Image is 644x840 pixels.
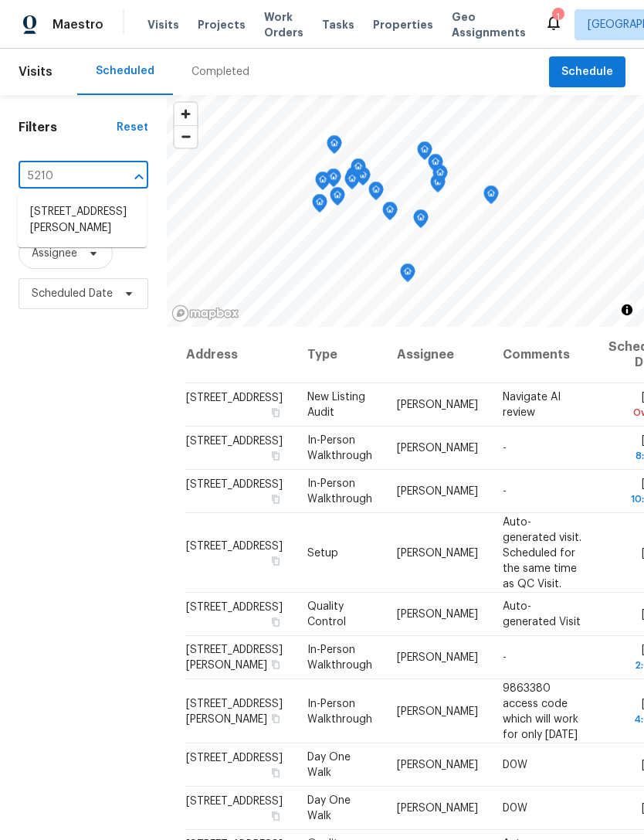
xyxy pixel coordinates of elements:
span: [STREET_ADDRESS][PERSON_NAME] [186,644,283,671]
span: Quality Control [307,601,346,627]
span: In-Person Walkthrough [307,435,372,461]
h1: Filters [19,120,117,135]
button: Zoom out [175,125,197,148]
span: [PERSON_NAME] [397,706,478,716]
div: Map marker [326,168,341,192]
div: Map marker [327,135,342,159]
span: In-Person Walkthrough [307,698,372,724]
span: Maestro [53,17,103,32]
span: Work Orders [264,9,303,40]
span: Zoom out [175,126,197,148]
div: Completed [192,64,249,80]
button: Copy Address [269,658,283,672]
span: [PERSON_NAME] [397,547,478,558]
button: Copy Address [269,492,283,506]
button: Schedule [549,56,625,88]
button: Toggle attribution [618,301,636,319]
span: Schedule [561,63,613,82]
div: Map marker [432,165,448,189]
span: D0W [503,760,527,770]
input: Search for an address... [19,165,105,189]
span: [STREET_ADDRESS] [186,479,283,490]
div: Map marker [351,158,366,182]
span: Properties [373,17,433,32]
span: [PERSON_NAME] [397,443,478,454]
div: Map marker [344,171,360,195]
button: Copy Address [269,553,283,567]
div: Map marker [483,185,499,209]
span: Auto-generated Visit [503,601,581,627]
button: Zoom in [175,103,197,125]
button: Copy Address [269,711,283,725]
span: [PERSON_NAME] [397,609,478,620]
th: Type [295,327,385,383]
th: Address [185,327,295,383]
span: [PERSON_NAME] [397,760,478,770]
div: Map marker [315,172,330,196]
span: [STREET_ADDRESS] [186,393,283,403]
span: [PERSON_NAME] [397,486,478,497]
span: [STREET_ADDRESS] [186,753,283,763]
span: [PERSON_NAME] [397,652,478,663]
div: Map marker [428,154,443,178]
th: Assignee [385,327,490,383]
div: 1 [552,9,563,25]
span: - [503,486,507,497]
div: Map marker [346,167,361,191]
span: In-Person Walkthrough [307,478,372,505]
div: Scheduled [96,63,154,79]
span: - [503,652,507,663]
span: New Listing Audit [307,392,365,418]
span: [STREET_ADDRESS] [186,602,283,613]
a: Mapbox homepage [171,304,239,322]
span: Tasks [322,19,354,30]
div: Map marker [430,174,446,198]
div: Map marker [417,141,432,165]
span: Toggle attribution [622,301,632,318]
span: Navigate AI review [503,392,561,418]
span: [PERSON_NAME] [397,803,478,814]
button: Copy Address [269,615,283,629]
span: Geo Assignments [452,9,526,40]
button: Copy Address [269,809,283,823]
span: [STREET_ADDRESS] [186,540,283,551]
div: Map marker [368,182,384,206]
span: Visits [19,55,53,89]
span: [STREET_ADDRESS][PERSON_NAME] [186,698,283,724]
span: Auto-generated visit. Scheduled for the same time as QC Visit. [503,516,581,589]
button: Copy Address [269,766,283,780]
span: D0W [503,803,527,814]
span: - [503,443,507,454]
div: Reset [117,120,148,135]
li: [STREET_ADDRESS][PERSON_NAME] [18,199,147,241]
th: Comments [490,327,596,383]
span: In-Person Walkthrough [307,644,372,671]
span: [STREET_ADDRESS] [186,796,283,807]
span: [STREET_ADDRESS] [186,436,283,447]
span: Projects [198,17,246,32]
span: Day One Walk [307,752,351,778]
span: [PERSON_NAME] [397,400,478,410]
button: Copy Address [269,449,283,463]
div: Map marker [400,264,415,287]
span: Scheduled Date [32,286,113,301]
span: Setup [307,547,338,558]
button: Copy Address [269,406,283,420]
span: 9863380 access code which will work for only [DATE] [503,682,578,740]
span: Visits [147,17,179,32]
div: Map marker [312,194,327,218]
span: Assignee [32,246,77,261]
span: Day One Walk [307,795,351,821]
div: Map marker [382,202,398,226]
button: Close [128,166,150,188]
div: Map marker [413,209,429,233]
div: Map marker [330,187,345,211]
